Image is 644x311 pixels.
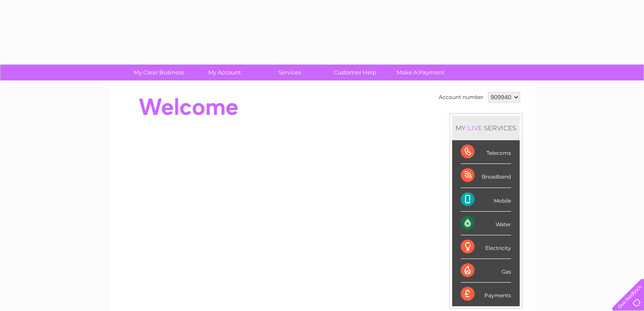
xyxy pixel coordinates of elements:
div: Electricity [461,235,511,259]
div: Broadband [461,164,511,188]
a: Services [254,65,325,80]
div: LIVE [466,124,484,132]
div: Gas [461,259,511,283]
a: Customer Help [320,65,391,80]
a: My Account [189,65,260,80]
td: Account number [437,90,486,105]
a: My Clear Business [123,65,194,80]
div: Mobile [461,188,511,212]
div: Telecoms [461,140,511,164]
div: Water [461,212,511,235]
a: Make A Payment [385,65,456,80]
div: Payments [461,283,511,306]
div: MY SERVICES [452,116,520,140]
